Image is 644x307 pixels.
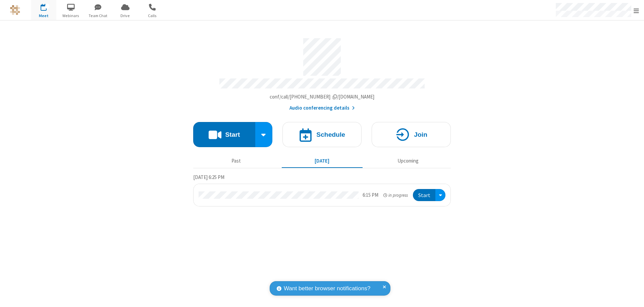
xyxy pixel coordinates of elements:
[193,174,224,180] span: [DATE] 6:25 PM
[58,13,84,19] span: Webinars
[282,155,363,167] button: [DATE]
[196,155,277,167] button: Past
[270,93,375,101] button: Copy my meeting room linkCopy my meeting room link
[435,189,445,201] div: Open menu
[282,122,362,147] button: Schedule
[270,94,375,100] span: Copy my meeting room link
[31,13,56,19] span: Meet
[316,131,345,138] h4: Schedule
[627,290,639,302] iframe: Chat
[193,33,451,112] section: Account details
[86,13,111,19] span: Team Chat
[193,122,255,147] button: Start
[255,122,273,147] div: Start conference options
[113,13,138,19] span: Drive
[363,191,378,199] div: 6:15 PM
[225,131,240,138] h4: Start
[289,104,355,112] button: Audio conferencing details
[383,192,408,198] em: in progress
[193,173,451,207] section: Today's Meetings
[140,13,165,19] span: Calls
[284,284,370,293] span: Want better browser notifications?
[372,122,451,147] button: Join
[10,5,20,15] img: QA Selenium DO NOT DELETE OR CHANGE
[413,189,435,201] button: Start
[45,4,50,9] div: 1
[368,155,448,167] button: Upcoming
[414,131,427,138] h4: Join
